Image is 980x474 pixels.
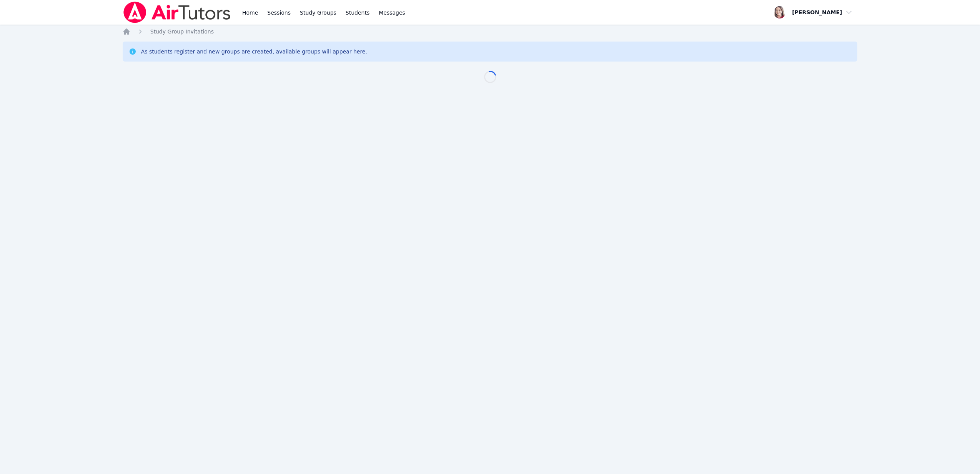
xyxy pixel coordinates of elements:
nav: Breadcrumb [123,28,858,35]
span: Messages [379,9,405,17]
span: Study Group Invitations [150,28,214,35]
div: As students register and new groups are created, available groups will appear here. [141,48,367,55]
img: Air Tutors [123,2,231,23]
a: Study Group Invitations [150,28,214,35]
